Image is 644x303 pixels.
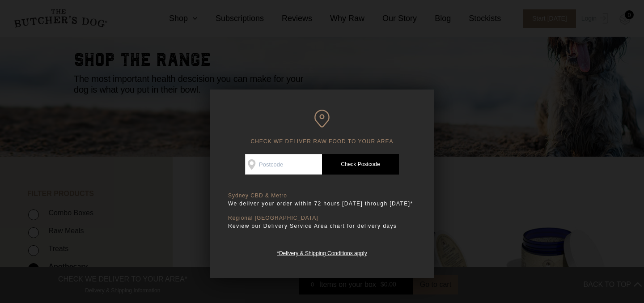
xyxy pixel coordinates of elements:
input: Postcode [245,154,322,175]
h6: CHECK WE DELIVER RAW FOOD TO YOUR AREA [228,110,416,145]
p: Regional [GEOGRAPHIC_DATA] [228,215,416,222]
p: Sydney CBD & Metro [228,192,416,199]
a: Check Postcode [322,154,399,175]
p: Review our Delivery Service Area chart for delivery days [228,222,416,230]
p: We deliver your order within 72 hours [DATE] through [DATE]* [228,199,416,208]
a: *Delivery & Shipping Conditions apply [277,248,367,256]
